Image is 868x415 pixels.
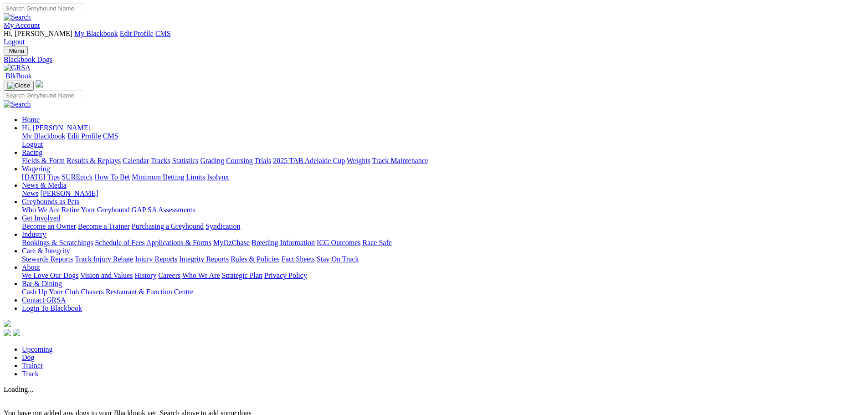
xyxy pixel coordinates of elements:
[4,64,31,72] img: GRSA
[22,288,79,296] a: Cash Up Your Club
[273,157,345,164] a: 2025 TAB Adelaide Cup
[207,173,229,181] a: Isolynx
[22,190,38,197] a: News
[13,329,20,336] img: twitter.svg
[22,296,66,304] a: Contact GRSA
[205,222,240,230] a: Syndication
[22,354,35,361] a: Dog
[222,272,262,279] a: Strategic Plan
[252,239,315,246] a: Breeding Information
[4,320,11,327] img: logo-grsa-white.png
[4,56,864,64] a: Blackbook Dogs
[22,222,864,231] div: Get Involved
[22,255,864,263] div: Care & Integrity
[22,116,40,123] a: Home
[4,100,31,108] img: Search
[22,198,79,205] a: Greyhounds as Pets
[347,157,370,164] a: Weights
[4,81,34,91] button: Toggle navigation
[151,157,170,164] a: Tracks
[213,239,250,246] a: MyOzChase
[9,47,24,54] span: Menu
[22,272,78,279] a: We Love Our Dogs
[22,173,60,181] a: [DATE] Tips
[22,190,864,198] div: News & Media
[4,46,28,56] button: Toggle navigation
[4,385,33,393] span: Loading...
[264,272,307,279] a: Privacy Policy
[4,38,25,46] a: Logout
[22,362,43,369] a: Trainer
[22,345,53,353] a: Upcoming
[74,30,118,37] a: My Blackbook
[22,214,60,222] a: Get Involved
[4,72,32,80] a: BlkBook
[4,30,72,37] span: Hi, [PERSON_NAME]
[282,255,315,263] a: Fact Sheets
[103,132,118,140] a: CMS
[135,255,177,263] a: Injury Reports
[200,157,224,164] a: Grading
[231,255,280,263] a: Rules & Policies
[36,80,43,87] img: logo-grsa-white.png
[22,263,40,271] a: About
[22,222,76,230] a: Become an Owner
[22,239,864,247] div: Industry
[4,21,40,29] a: My Account
[226,157,253,164] a: Coursing
[254,157,271,164] a: Trials
[146,239,211,246] a: Applications & Forms
[22,247,70,255] a: Care & Integrity
[81,288,193,296] a: Chasers Restaurant & Function Centre
[22,272,864,280] div: About
[22,173,864,181] div: Wagering
[132,222,204,230] a: Purchasing a Greyhound
[22,288,864,296] div: Bar & Dining
[4,91,84,100] input: Search
[132,173,205,181] a: Minimum Betting Limits
[362,239,391,246] a: Race Safe
[22,255,73,263] a: Stewards Reports
[22,239,93,246] a: Bookings & Scratchings
[22,124,91,132] span: Hi, [PERSON_NAME]
[78,222,130,230] a: Become a Trainer
[7,82,30,89] img: Close
[22,370,39,378] a: Track
[67,157,121,164] a: Results & Replays
[22,304,82,312] a: Login To Blackbook
[22,157,65,164] a: Fields & Form
[67,132,101,140] a: Edit Profile
[123,157,149,164] a: Calendar
[317,239,360,246] a: ICG Outcomes
[22,132,66,140] a: My Blackbook
[22,231,46,238] a: Industry
[158,272,180,279] a: Careers
[179,255,229,263] a: Integrity Reports
[22,140,43,148] a: Logout
[80,272,133,279] a: Vision and Values
[22,132,864,149] div: Hi, [PERSON_NAME]
[22,206,60,214] a: Who We Are
[134,272,156,279] a: History
[75,255,133,263] a: Track Injury Rebate
[95,173,130,181] a: How To Bet
[22,280,62,287] a: Bar & Dining
[4,30,864,46] div: My Account
[4,13,31,21] img: Search
[95,239,144,246] a: Schedule of Fees
[182,272,220,279] a: Who We Are
[5,72,32,80] span: BlkBook
[22,149,42,156] a: Racing
[317,255,359,263] a: Stay On Track
[120,30,154,37] a: Edit Profile
[22,157,864,165] div: Racing
[62,206,130,214] a: Retire Your Greyhound
[372,157,428,164] a: Track Maintenance
[22,124,92,132] a: Hi, [PERSON_NAME]
[62,173,92,181] a: SUREpick
[132,206,195,214] a: GAP SA Assessments
[4,329,11,336] img: facebook.svg
[172,157,199,164] a: Statistics
[155,30,171,37] a: CMS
